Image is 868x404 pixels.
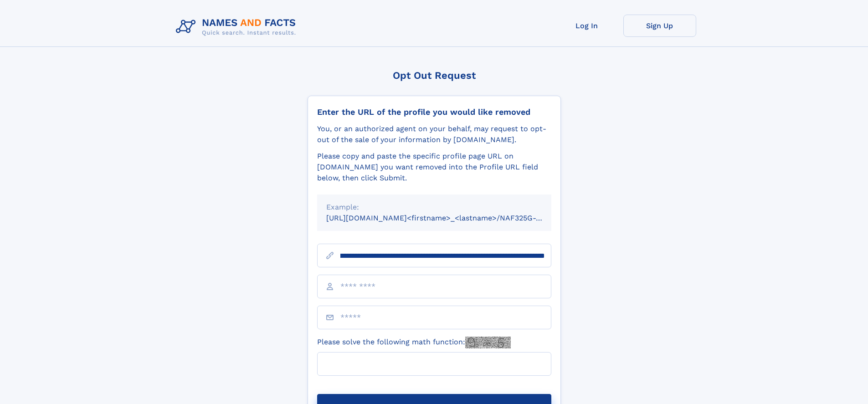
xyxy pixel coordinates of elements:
[326,214,569,222] small: [URL][DOMAIN_NAME]<firstname>_<lastname>/NAF325G-xxxxxxxx
[550,15,623,37] a: Log In
[317,123,551,145] div: You, or an authorized agent on your behalf, may request to opt-out of the sale of your informatio...
[317,151,551,184] div: Please copy and paste the specific profile page URL on [DOMAIN_NAME] you want removed into the Pr...
[317,107,551,117] div: Enter the URL of the profile you would like removed
[308,70,561,81] div: Opt Out Request
[317,337,511,348] label: Please solve the following math function:
[326,202,542,213] div: Example:
[623,15,696,37] a: Sign Up
[172,15,303,39] img: Logo Names and Facts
